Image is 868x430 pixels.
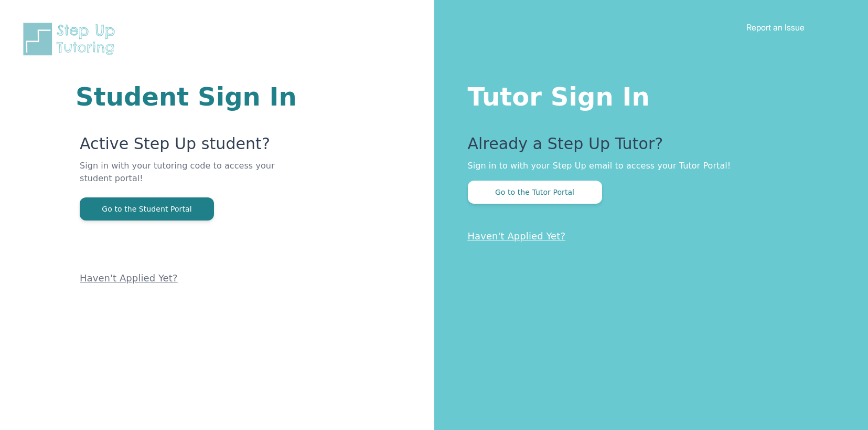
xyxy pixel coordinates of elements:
h1: Tutor Sign In [468,80,827,109]
a: Go to the Tutor Portal [468,187,602,197]
a: Haven't Applied Yet? [80,272,178,284]
img: Step Up Tutoring horizontal logo [21,21,122,57]
a: Haven't Applied Yet? [468,230,566,242]
button: Go to the Student Portal [80,197,214,221]
p: Already a Step Up Tutor? [468,134,827,160]
p: Active Step Up student? [80,134,308,160]
p: Sign in to with your Step Up email to access your Tutor Portal! [468,160,827,172]
a: Go to the Student Portal [80,204,214,214]
a: Report an Issue [746,22,805,33]
button: Go to the Tutor Portal [468,181,602,204]
h1: Student Sign In [76,84,308,109]
p: Sign in with your tutoring code to access your student portal! [80,160,308,197]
